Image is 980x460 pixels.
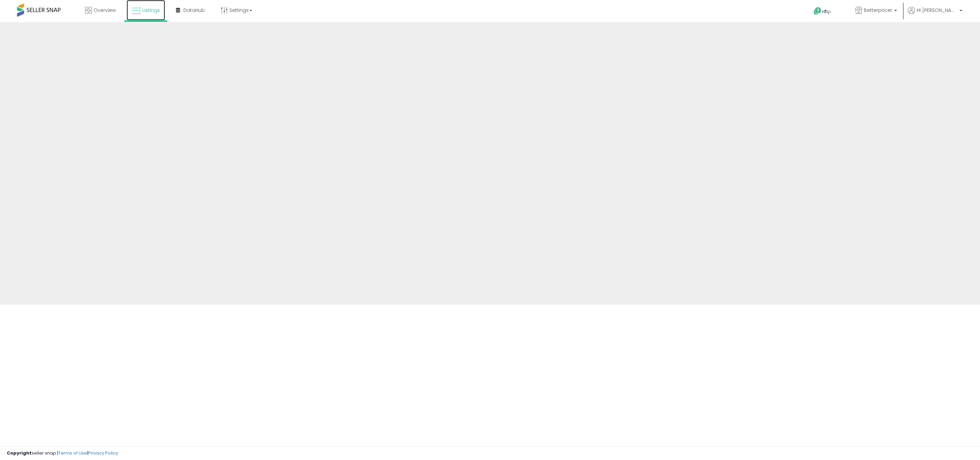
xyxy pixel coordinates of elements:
[183,7,205,14] span: DataHub
[142,7,160,14] span: Listings
[864,7,892,14] span: Betterpricer
[813,7,822,15] i: Get Help
[917,7,958,14] span: Hi [PERSON_NAME]
[822,9,831,15] span: Help
[94,7,116,14] span: Overview
[808,2,844,22] a: Help
[908,7,962,22] a: Hi [PERSON_NAME]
